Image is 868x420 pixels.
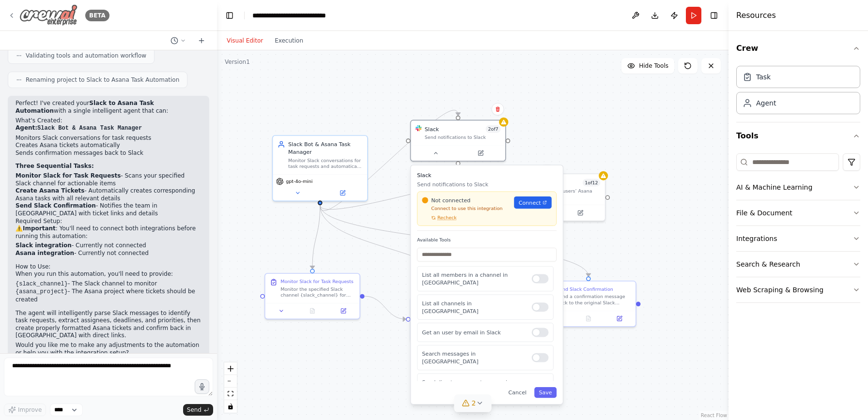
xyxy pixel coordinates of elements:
[280,286,355,298] div: Monitor the specified Slack channel {slack_channel} for messages that contain task requests, acti...
[534,387,557,398] button: Save
[15,250,74,256] strong: Asana integration
[365,292,406,323] g: Edge from 7cda8bd1-c6e2-4fd7-8dae-e8ca1b3e60af to 5d097669-481f-4fd3-88dc-94973d287b75
[167,35,190,46] button: Switch to previous chat
[504,387,531,398] button: Cancel
[15,288,201,303] li: - The Asana project where tickets should be created
[224,362,237,413] div: React Flow controls
[316,108,462,213] g: Edge from 3c730c8f-72e8-460d-bc03-eecec1ef7a61 to bc9e5b23-74f4-4ac4-bd04-33883d84b1ed
[621,58,674,74] button: Hide Tools
[525,188,601,200] div: Connect to your users’ Asana accounts
[15,250,201,257] li: - Currently not connected
[417,180,557,188] p: Send notifications to Slack
[288,140,363,156] div: Slack Bot & Asana Task Manager
[15,218,201,225] h2: Required Setup:
[583,179,601,186] span: Number of enabled actions
[736,200,860,225] button: File & Document
[736,35,860,62] button: Crew
[223,9,236,22] button: Hide left sidebar
[183,404,213,416] button: Send
[316,205,592,276] g: Edge from 3c730c8f-72e8-460d-bc03-eecec1ef7a61 to 8e3f7000-37fc-434c-af32-69d89ddc6fab
[639,62,668,70] span: Hide Tools
[15,124,142,131] strong: Agent:
[288,157,363,169] div: Monitor Slack conversations for task requests and automatically create corresponding Asana ticket...
[736,175,860,200] button: AI & Machine Learning
[37,125,142,132] code: Slack Bot & Asana Task Manager
[15,142,201,150] li: Creates Asana tickets automatically
[486,125,501,133] span: Number of enabled actions
[707,9,721,22] button: Hide right sidebar
[736,150,860,311] div: Tools
[309,205,324,269] g: Edge from 3c730c8f-72e8-460d-bc03-eecec1ef7a61 to 7cda8bd1-c6e2-4fd7-8dae-e8ca1b3e60af
[557,294,631,306] div: Send a confirmation message back to the original Slack channel {slack_channel} notifying the team...
[422,300,526,315] p: List all channels in [GEOGRAPHIC_DATA]
[269,35,309,46] button: Execution
[15,280,201,288] li: - The Slack channel to monitor
[195,379,209,394] button: Click to speak your automation idea
[85,10,109,21] div: BETA
[736,226,860,251] button: Integrations
[321,188,364,197] button: Open in side panel
[224,400,237,413] button: toggle interactivity
[422,378,526,394] p: Send direct message to a user in [GEOGRAPHIC_DATA]
[454,394,492,412] button: 2
[224,388,237,400] button: fit view
[557,286,613,292] div: Send Slack Confirmation
[736,277,860,302] button: Web Scraping & Browsing
[15,288,68,295] code: {asana_project}
[736,10,776,21] h4: Resources
[756,72,771,82] div: Task
[422,271,526,286] p: List all members in a channel in [GEOGRAPHIC_DATA]
[15,117,201,125] h2: What's Created:
[519,199,541,207] span: Connect
[472,398,476,408] span: 2
[701,413,727,418] a: React Flow attribution
[437,215,457,221] span: Recheck
[15,150,201,157] li: Sends confirmation messages back to Slack
[26,52,146,60] span: Validating tools and automation workflow
[23,225,56,232] strong: Important
[26,76,179,84] span: Renaming project to Slack to Asana Task Automation
[422,350,526,365] p: Search messages in [GEOGRAPHIC_DATA]
[330,306,356,315] button: Open in side panel
[736,62,860,122] div: Crew
[224,362,237,375] button: zoom in
[606,314,632,323] button: Open in side panel
[15,172,201,187] li: - Scans your specified Slack channel for actionable items
[296,306,328,315] button: No output available
[417,171,557,179] h3: Slack
[416,125,422,132] img: Slack
[558,208,602,217] button: Open in side panel
[286,179,312,185] span: gpt-4o-mini
[756,98,776,108] div: Agent
[417,237,557,243] label: Available Tools
[280,278,353,285] div: Monitor Slack for Task Requests
[15,187,201,202] li: - Automatically creates corresponding Asana tasks with all relevant details
[736,122,860,150] button: Tools
[15,242,72,249] strong: Slack integration
[15,310,201,340] p: The agent will intelligently parse Slack messages to identify task requests, extract assignees, d...
[272,135,368,201] div: Slack Bot & Asana Task ManagerMonitor Slack conversations for task requests and automatically cre...
[15,242,201,250] li: - Currently not connected
[15,172,121,179] strong: Monitor Slack for Task Requests
[15,270,201,278] p: When you run this automation, you'll need to provide:
[15,225,201,240] p: ⚠️ : You'll need to connect both integrations before running this automation:
[459,149,502,158] button: Open in side panel
[316,205,462,292] g: Edge from 3c730c8f-72e8-460d-bc03-eecec1ef7a61 to 5d097669-481f-4fd3-88dc-94973d287b75
[264,273,360,319] div: Monitor Slack for Task RequestsMonitor the specified Slack channel {slack_channel} for messages t...
[15,187,84,194] strong: Create Asana Tickets
[422,329,526,336] p: Get an user by email in Slack
[224,375,237,388] button: zoom out
[15,342,201,357] p: Would you like me to make any adjustments to the automation or help you with the integration setup?
[422,215,456,221] button: Recheck
[15,163,94,169] strong: Three Sequential Tasks:
[221,35,269,46] button: Visual Editor
[225,58,250,66] div: Version 1
[15,202,201,217] li: - Notifies the team in [GEOGRAPHIC_DATA] with ticket links and details
[15,202,96,209] strong: Send Slack Confirmation
[187,406,201,414] span: Send
[15,100,154,114] strong: Slack to Asana Task Automation
[19,4,77,26] img: Logo
[410,120,506,162] div: SlackSlack2of7Send notifications to SlackSlackSend notifications to SlackNot connectedConnect to ...
[492,103,504,116] button: Delete node
[425,125,439,133] div: Slack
